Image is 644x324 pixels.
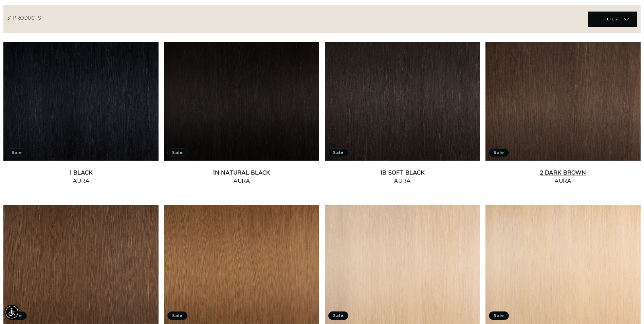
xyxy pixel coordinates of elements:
[7,16,41,21] span: 31 products
[325,169,480,185] a: 1B Soft Black Aura
[3,169,159,185] a: 1 Black Aura
[4,305,19,320] div: Accessibility Menu
[164,169,319,185] a: 1N Natural Black Aura
[603,13,618,25] span: Filter
[588,12,637,27] summary: Filter
[485,169,641,185] a: 2 Dark Brown Aura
